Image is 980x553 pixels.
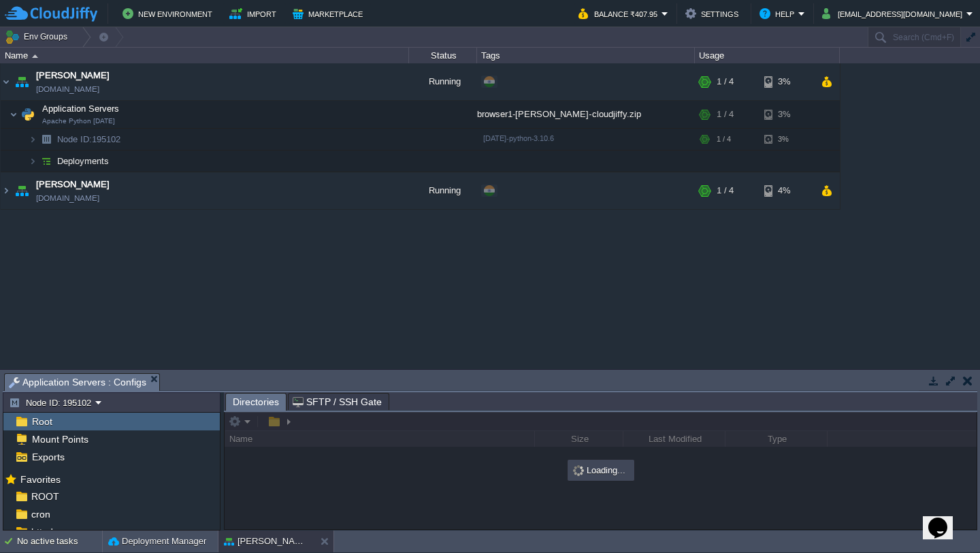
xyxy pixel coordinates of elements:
span: Application Servers : Configs [9,374,146,391]
span: Directories [233,394,279,411]
img: AMDAwAAAACH5BAEAAAAALAAAAAABAAEAAAICRAEAOw== [29,151,37,172]
iframe: chat widget [923,499,966,539]
img: AMDAwAAAACH5BAEAAAAALAAAAAABAAEAAAICRAEAOw== [1,172,12,209]
a: [PERSON_NAME] [36,178,110,191]
div: No active tasks [17,531,102,552]
a: Application ServersApache Python [DATE] [41,104,121,114]
div: Running [409,63,477,100]
div: Loading... [569,461,633,479]
a: Favorites [18,474,63,485]
img: AMDAwAAAACH5BAEAAAAALAAAAAABAAEAAAICRAEAOw== [1,63,12,100]
button: [PERSON_NAME] [224,535,310,548]
span: 195102 [56,133,122,145]
a: Root [29,415,54,428]
button: [EMAIL_ADDRESS][DOMAIN_NAME] [822,5,966,22]
button: Deployment Manager [108,535,206,548]
img: AMDAwAAAACH5BAEAAAAALAAAAAABAAEAAAICRAEAOw== [10,101,18,128]
span: Node ID: [57,134,92,144]
div: 1 / 4 [717,172,734,209]
button: Marketplace [293,5,367,22]
img: CloudJiffy [5,5,97,22]
img: AMDAwAAAACH5BAEAAAAALAAAAAABAAEAAAICRAEAOw== [18,101,37,128]
span: Favorites [18,473,63,486]
img: AMDAwAAAACH5BAEAAAAALAAAAAABAAEAAAICRAEAOw== [29,129,37,150]
a: Mount Points [29,433,91,445]
span: Application Servers [41,103,121,114]
button: Settings [685,5,742,22]
a: Exports [29,451,67,463]
button: Env Groups [5,27,72,46]
div: browser1-[PERSON_NAME]-cloudjiffy.zip [477,101,695,128]
img: AMDAwAAAACH5BAEAAAAALAAAAAABAAEAAAICRAEAOw== [12,172,31,209]
div: Name [1,48,408,63]
button: Node ID: 195102 [9,396,95,409]
a: [PERSON_NAME] [36,69,110,82]
img: AMDAwAAAACH5BAEAAAAALAAAAAABAAEAAAICRAEAOw== [32,54,38,58]
a: [DOMAIN_NAME] [36,191,99,205]
a: httpd [29,526,55,538]
a: ROOT [29,490,61,503]
a: Deployments [56,155,111,167]
img: AMDAwAAAACH5BAEAAAAALAAAAAABAAEAAAICRAEAOw== [37,129,56,150]
span: Apache Python [DATE] [42,117,115,125]
div: 3% [764,129,808,150]
a: cron [29,508,52,520]
button: Balance ₹407.95 [578,5,661,22]
a: [DOMAIN_NAME] [36,82,99,96]
span: [DATE]-python-3.10.6 [483,134,554,142]
img: AMDAwAAAACH5BAEAAAAALAAAAAABAAEAAAICRAEAOw== [37,151,56,172]
div: Usage [696,48,839,63]
div: 1 / 4 [717,129,731,150]
button: Help [759,5,798,22]
span: SFTP / SSH Gate [293,394,382,410]
button: New Environment [122,5,216,22]
div: 1 / 4 [717,63,734,100]
button: Import [229,5,280,22]
div: 3% [764,101,808,128]
div: Status [410,48,476,63]
div: 4% [764,172,808,209]
a: Node ID:195102 [56,133,122,145]
img: AMDAwAAAACH5BAEAAAAALAAAAAABAAEAAAICRAEAOw== [12,63,31,100]
div: Running [409,172,477,209]
div: Tags [478,48,694,63]
div: 1 / 4 [717,101,734,128]
div: 3% [764,63,808,100]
